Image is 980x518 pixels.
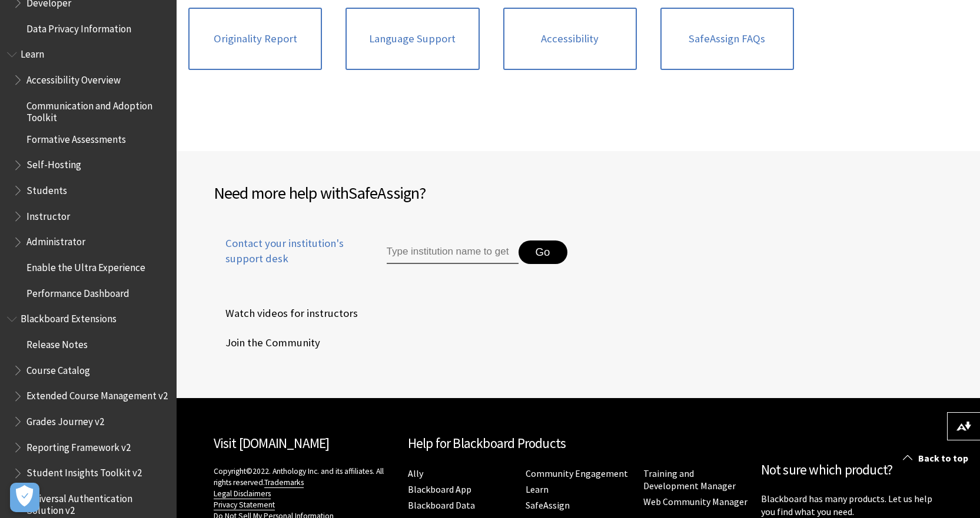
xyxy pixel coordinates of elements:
[7,45,170,303] nav: Book outline for Blackboard Learn Help
[408,467,423,480] a: Ally
[214,489,271,499] a: Legal Disclaimers
[346,8,479,70] a: Language Support
[214,334,323,352] a: Join the Community
[26,283,129,299] span: Performance Dashboard
[26,232,85,248] span: Administrator
[214,435,330,452] a: Visit [DOMAIN_NAME]
[503,8,637,70] a: Accessibility
[761,460,944,480] h2: Not sure which product?
[26,19,131,35] span: Data Privacy Information
[26,96,168,123] span: Communication and Adoption Toolkit
[526,499,570,512] a: SafeAssign
[214,305,360,322] a: Watch videos for instructors
[214,500,275,510] a: Privacy Statement
[26,335,88,350] span: Release Notes
[214,236,360,266] span: Contact your institution's support desk
[214,334,320,352] span: Join the Community
[26,489,168,516] span: Universal Authentication Solution v2
[526,467,628,480] a: Community Engagement
[26,181,67,196] span: Students
[408,483,471,496] a: Blackboard App
[26,360,90,376] span: Course Catalog
[10,483,39,512] button: Open Preferences
[214,236,360,280] a: Contact your institution's support desk
[348,182,419,203] span: SafeAssign
[214,181,579,205] h2: Need more help with ?
[519,240,567,264] button: Go
[408,433,749,454] h2: Help for Blackboard Products
[643,496,748,508] a: Web Community Manager
[26,412,104,427] span: Grades Journey v2
[26,463,142,479] span: Student Insights Toolkit v2
[26,129,126,145] span: Formative Assessments
[214,305,358,322] span: Watch videos for instructors
[643,467,736,492] a: Training and Development Manager
[26,437,131,453] span: Reporting Framework v2
[264,477,304,488] a: Trademarks
[894,447,980,469] a: Back to top
[26,386,168,402] span: Extended Course Management v2
[387,240,519,264] input: Type institution name to get support
[21,45,44,61] span: Learn
[188,8,322,70] a: Originality Report
[660,8,794,70] a: SafeAssign FAQs
[26,155,81,171] span: Self-Hosting
[26,258,145,273] span: Enable the Ultra Experience
[7,309,170,517] nav: Book outline for Blackboard Extensions
[26,206,70,222] span: Instructor
[526,483,549,496] a: Learn
[26,70,121,86] span: Accessibility Overview
[408,499,475,512] a: Blackboard Data
[21,309,117,325] span: Blackboard Extensions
